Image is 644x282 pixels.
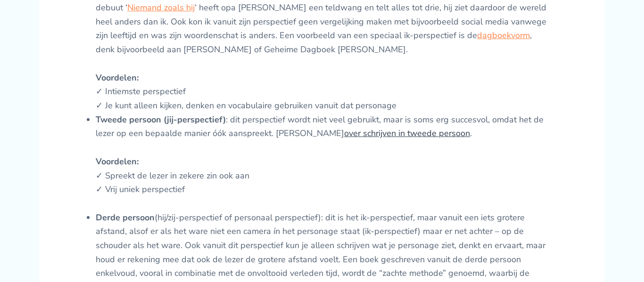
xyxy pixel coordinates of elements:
a: dagboekvorm [477,30,530,41]
strong: Derde persoon [96,212,155,223]
a: Niemand zoals hij [127,2,195,13]
strong: Tweede persoon (jij-perspectief) [96,114,226,125]
strong: Voordelen: [96,156,139,167]
a: over schrijven in tweede persoon [344,128,470,139]
strong: Voordelen: [96,72,139,83]
li: : dit perspectief wordt niet veel gebruikt, maar is soms erg succesvol, omdat het de lezer op een... [96,113,548,211]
